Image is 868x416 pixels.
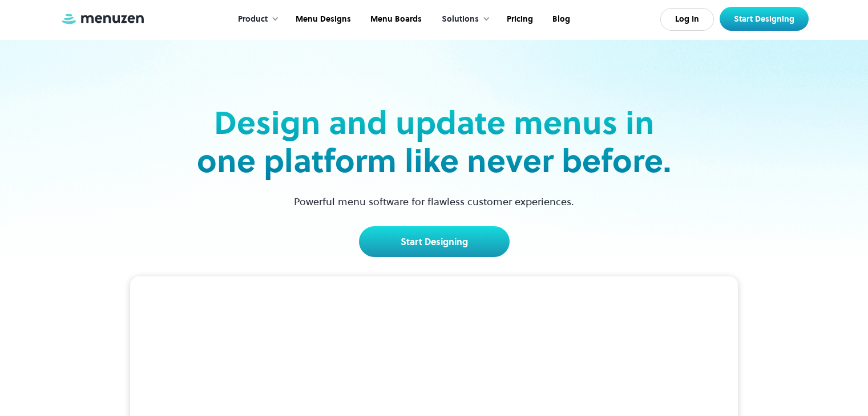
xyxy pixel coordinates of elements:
[720,7,809,31] a: Start Designing
[496,2,542,37] a: Pricing
[285,2,360,37] a: Menu Designs
[359,226,510,257] a: Start Designing
[360,2,430,37] a: Menu Boards
[660,8,714,31] a: Log In
[542,2,579,37] a: Blog
[442,13,479,26] div: Solutions
[430,2,496,37] div: Solutions
[227,2,285,37] div: Product
[238,13,268,26] div: Product
[280,194,588,209] p: Powerful menu software for flawless customer experiences.
[193,104,675,180] h2: Design and update menus in one platform like never before.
